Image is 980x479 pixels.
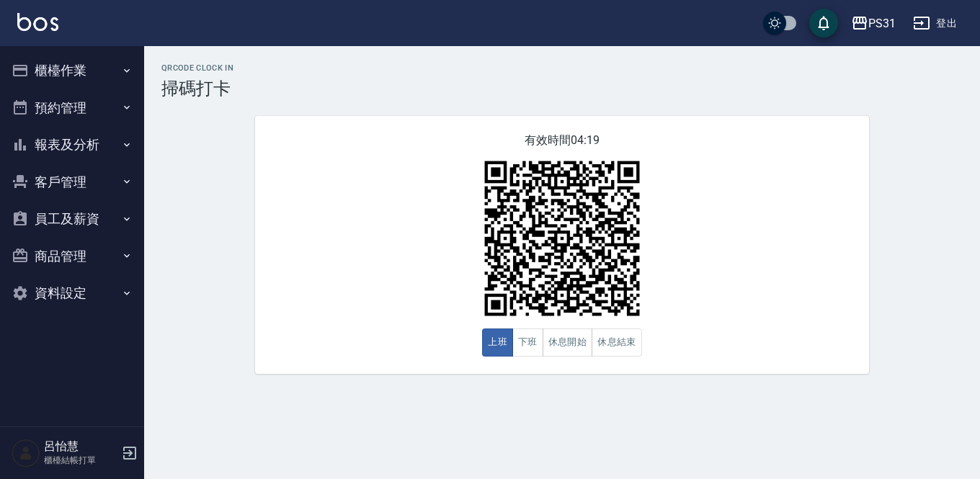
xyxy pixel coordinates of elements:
button: 報表及分析 [6,126,138,164]
h2: QRcode Clock In [161,63,963,73]
button: save [809,9,838,37]
div: 有效時間 04:19 [255,116,869,374]
button: 休息開始 [543,328,593,357]
button: 客戶管理 [6,164,138,201]
button: PS31 [845,9,901,38]
button: 登出 [907,10,963,37]
button: 商品管理 [6,238,138,275]
p: 櫃檯結帳打單 [44,454,117,467]
button: 休息結束 [592,328,642,357]
button: 上班 [482,328,513,357]
div: PS31 [868,14,896,32]
button: 預約管理 [6,89,138,127]
img: Person [12,439,40,467]
h5: 呂怡慧 [44,439,117,454]
img: Logo [17,13,58,31]
button: 櫃檯作業 [6,52,138,89]
h3: 掃碼打卡 [161,79,963,99]
button: 下班 [512,328,543,357]
button: 資料設定 [6,274,138,312]
button: 員工及薪資 [6,200,138,238]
